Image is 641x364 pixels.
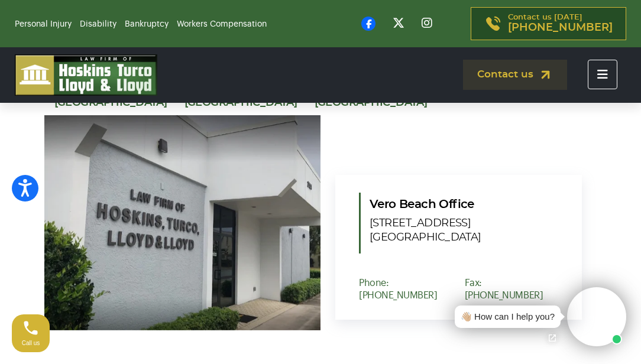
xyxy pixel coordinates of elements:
[22,340,40,346] span: Call us
[125,20,169,28] a: Bankruptcy
[359,277,465,302] p: Phone:
[370,216,558,245] span: [STREET_ADDRESS] [GEOGRAPHIC_DATA]
[588,60,617,89] button: Toggle navigation
[465,277,558,302] p: Fax:
[540,326,565,350] a: Open chat
[44,115,320,330] img: Vero Beach Office
[177,20,267,28] a: Workers Compensation
[471,7,626,40] a: Contact us [DATE][PHONE_NUMBER]
[15,54,157,96] img: logo
[370,193,558,245] h5: Vero Beach Office
[508,14,613,34] p: Contact us [DATE]
[508,22,613,34] span: [PHONE_NUMBER]
[461,310,555,324] div: 👋🏼 How can I help you?
[80,20,116,28] a: Disability
[359,291,437,300] a: [PHONE_NUMBER]
[15,20,72,28] a: Personal Injury
[463,60,567,90] a: Contact us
